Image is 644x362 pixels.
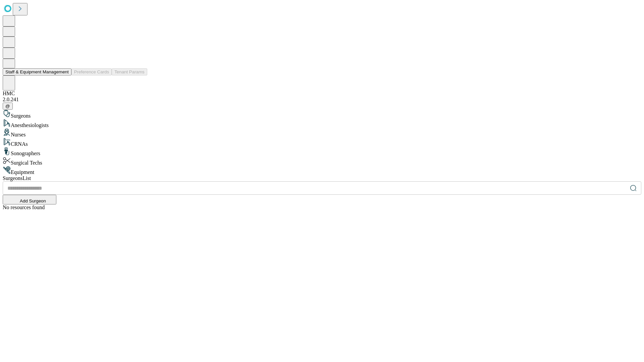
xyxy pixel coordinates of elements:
[3,97,641,103] div: 2.0.241
[3,166,641,175] div: Equipment
[3,103,13,110] button: @
[3,119,641,128] div: Anesthesiologists
[3,175,641,181] div: Surgeons List
[3,68,71,75] button: Staff & Equipment Management
[3,110,641,119] div: Surgeons
[3,147,641,157] div: Sonographers
[5,104,10,109] span: @
[3,128,641,138] div: Nurses
[112,68,147,75] button: Tenant Params
[3,195,56,204] button: Add Surgeon
[3,138,641,147] div: CRNAs
[3,204,641,210] div: No resources found
[3,90,641,97] div: HMC
[71,68,112,75] button: Preference Cards
[3,157,641,166] div: Surgical Techs
[20,198,46,203] span: Add Surgeon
